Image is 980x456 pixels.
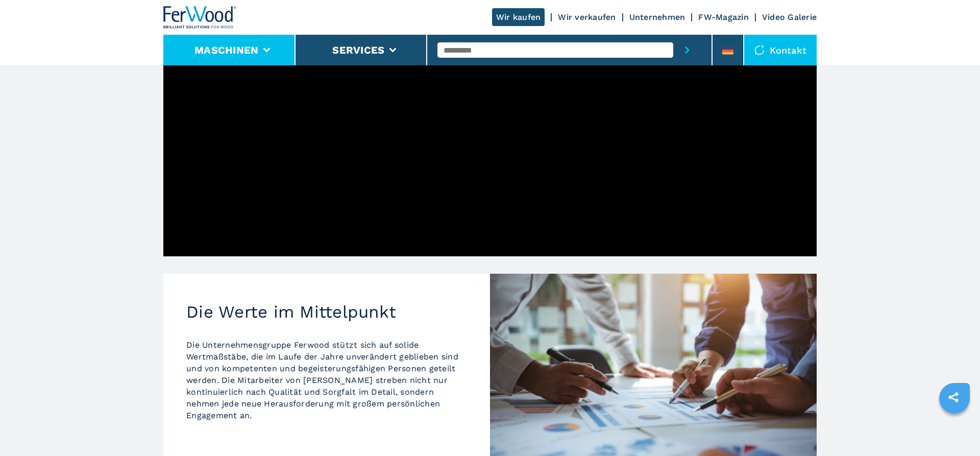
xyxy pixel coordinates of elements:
[744,35,817,65] div: Kontakt
[762,12,817,22] a: Video Galerie
[492,8,545,26] a: Wir kaufen
[629,12,685,22] a: Unternehmen
[194,44,258,56] button: Maschinen
[558,12,616,22] a: Wir verkaufen
[673,35,701,65] button: submit-button
[754,45,765,55] img: Kontakt
[186,339,467,421] p: Die Unternehmensgruppe Ferwood stützt sich auf solide Wertmaßstäbe, die im Laufe der Jahre unverä...
[186,302,467,322] h2: Die Werte im Mittelpunkt
[698,12,749,22] a: FW-Magazin
[941,385,966,410] a: sharethis
[332,44,384,56] button: Services
[163,6,237,29] img: Ferwood
[937,410,972,448] iframe: Chat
